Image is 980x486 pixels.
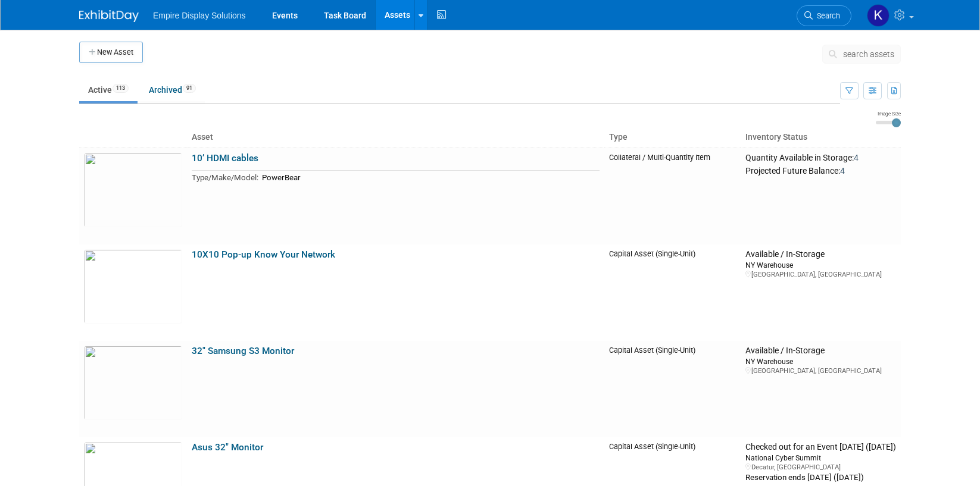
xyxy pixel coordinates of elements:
[876,110,901,117] div: Image Size
[813,11,840,20] span: Search
[745,453,896,463] div: National Cyber Summit
[153,11,246,20] span: Empire Display Solutions
[192,171,258,184] td: Type/Make/Model:
[745,270,896,279] div: [GEOGRAPHIC_DATA], [GEOGRAPHIC_DATA]
[79,10,139,22] img: ExhibitDay
[745,366,896,375] div: [GEOGRAPHIC_DATA], [GEOGRAPHIC_DATA]
[840,166,845,175] span: 4
[745,472,896,483] div: Reservation ends [DATE] ([DATE])
[745,249,896,260] div: Available / In-Storage
[187,127,604,148] th: Asset
[79,79,138,101] a: Active113
[822,45,901,64] button: search assets
[113,84,129,93] span: 113
[183,84,196,93] span: 91
[192,346,294,356] a: 32" Samsung S3 Monitor
[604,127,741,148] th: Type
[258,171,600,184] td: PowerBear
[140,79,205,101] a: Archived91
[192,442,263,453] a: Asus 32" Monitor
[745,463,896,472] div: Decatur, [GEOGRAPHIC_DATA]
[79,42,143,63] button: New Asset
[745,153,896,164] div: Quantity Available in Storage:
[745,356,896,366] div: NY Warehouse
[745,442,896,453] div: Checked out for an Event [DATE] ([DATE])
[843,49,894,59] span: search assets
[745,260,896,270] div: NY Warehouse
[192,153,258,164] a: 10’ HDMI cables
[192,249,335,260] a: 10X10 Pop-up Know Your Network
[604,148,741,244] td: Collateral / Multi-Quantity Item
[797,5,851,26] a: Search
[604,244,741,341] td: Capital Asset (Single-Unit)
[745,346,896,356] div: Available / In-Storage
[604,341,741,437] td: Capital Asset (Single-Unit)
[745,164,896,177] div: Projected Future Balance:
[854,153,859,162] span: 4
[867,4,890,27] img: Katelyn Hurlock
